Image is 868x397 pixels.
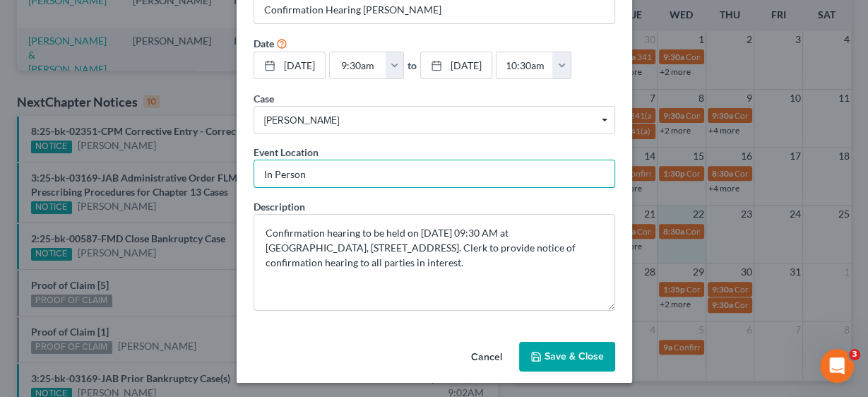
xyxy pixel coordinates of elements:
[408,58,417,73] label: to
[820,349,854,383] iframe: Intercom live chat
[330,52,386,79] input: -- : --
[849,349,860,360] span: 3
[254,36,274,51] label: Date
[254,52,325,79] a: [DATE]
[254,91,274,106] label: Case
[254,145,319,160] label: Event Location
[254,106,615,134] span: Select box activate
[519,342,615,372] button: Save & Close
[497,52,553,79] input: -- : --
[421,52,492,79] a: [DATE]
[460,343,513,372] button: Cancel
[264,113,605,128] span: [PERSON_NAME]
[254,199,305,214] label: Description
[254,160,614,187] input: Enter location...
